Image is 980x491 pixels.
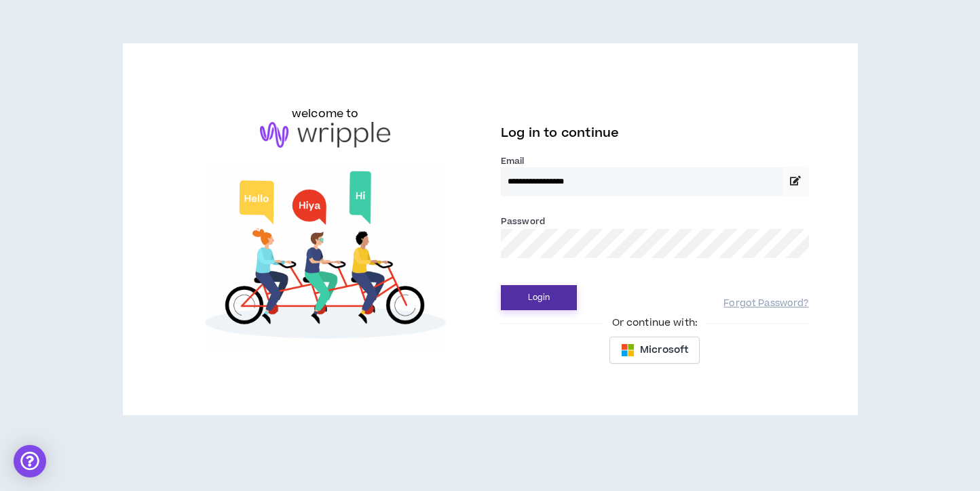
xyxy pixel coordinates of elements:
label: Email [501,155,809,167]
label: Password [501,215,545,228]
span: Microsoft [640,343,688,358]
img: Welcome to Wripple [172,161,480,353]
span: Or continue with: [603,316,707,330]
button: Login [501,285,577,310]
h6: welcome to [292,106,359,122]
img: logo-brand.png [260,122,390,148]
a: Forgot Password? [723,297,808,310]
div: Open Intercom Messenger [14,445,46,477]
button: Microsoft [609,337,700,364]
span: Log in to continue [501,125,619,142]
